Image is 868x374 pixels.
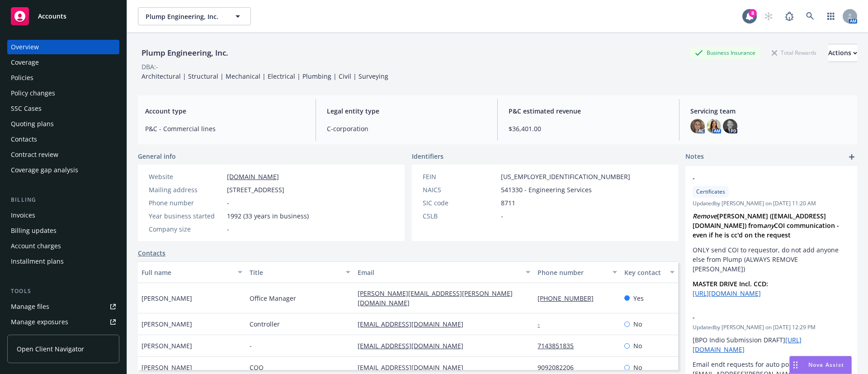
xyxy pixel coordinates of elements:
[501,185,592,194] span: 541330 - Engineering Services
[358,268,520,277] div: Email
[138,151,176,161] span: General info
[423,198,497,208] div: SIC code
[828,44,857,62] div: Actions
[358,289,513,307] a: [PERSON_NAME][EMAIL_ADDRESS][PERSON_NAME][DOMAIN_NAME]
[693,289,761,298] a: [URL][DOMAIN_NAME]
[11,147,58,162] div: Contract review
[354,261,534,283] button: Email
[358,320,471,328] a: [EMAIL_ADDRESS][DOMAIN_NAME]
[801,7,819,25] a: Search
[685,151,704,162] span: Notes
[509,124,668,133] span: $36,401.00
[7,195,119,204] div: Billing
[693,173,826,183] span: -
[227,198,229,208] span: -
[7,40,119,54] a: Overview
[693,245,850,274] p: ONLY send COI to requestor, do not add anyone else from Plump (ALWAYS REMOVE [PERSON_NAME])
[227,224,229,234] span: -
[11,132,37,147] div: Contacts
[7,287,119,296] div: Tools
[509,106,668,116] span: P&C estimated revenue
[17,344,84,354] span: Open Client Navigator
[633,294,644,303] span: Yes
[250,319,280,329] span: Controller
[149,172,223,181] div: Website
[693,279,768,288] strong: MASTER DRIVE Incl. CCD:
[790,356,801,374] div: Drag to move
[7,132,119,147] a: Contacts
[327,124,486,133] span: C-corporation
[538,341,581,350] a: 7143851835
[822,7,840,25] a: Switch app
[538,268,607,277] div: Phone number
[538,320,547,328] a: -
[707,119,721,133] img: photo
[149,224,223,234] div: Company size
[7,71,119,85] a: Policies
[780,7,798,25] a: Report a Bug
[534,261,620,283] button: Phone number
[142,72,388,80] span: Architectural | Structural | Mechanical | Electrical | Plumbing | Civil | Surveying
[693,323,850,331] span: Updated by [PERSON_NAME] on [DATE] 12:29 PM
[11,254,64,269] div: Installment plans
[7,163,119,177] a: Coverage gap analysis
[11,55,39,70] div: Coverage
[693,212,717,220] em: Remove
[789,356,852,374] button: Nova Assist
[142,294,192,303] span: [PERSON_NAME]
[763,221,774,230] em: any
[358,363,471,372] a: [EMAIL_ADDRESS][DOMAIN_NAME]
[327,106,486,116] span: Legal entity type
[7,147,119,162] a: Contract review
[693,312,826,322] span: -
[7,208,119,223] a: Invoices
[11,163,78,177] div: Coverage gap analysis
[690,106,850,116] span: Servicing team
[423,172,497,181] div: FEIN
[7,254,119,269] a: Installment plans
[690,47,760,58] div: Business Insurance
[246,261,354,283] button: Title
[624,268,665,277] div: Key contact
[7,101,119,116] a: SSC Cases
[808,361,844,369] span: Nova Assist
[7,299,119,314] a: Manage files
[723,119,737,133] img: photo
[142,319,192,329] span: [PERSON_NAME]
[11,208,35,223] div: Invoices
[11,239,61,253] div: Account charges
[693,212,841,239] strong: [PERSON_NAME] ([EMAIL_ADDRESS][DOMAIN_NAME]) from COI communication - even if he is cc'd on the r...
[250,268,340,277] div: Title
[412,151,443,161] span: Identifiers
[501,198,515,208] span: 8711
[227,185,284,194] span: [STREET_ADDRESS]
[145,124,305,133] span: P&C - Commercial lines
[149,185,223,194] div: Mailing address
[145,106,305,116] span: Account type
[149,198,223,208] div: Phone number
[250,341,252,350] span: -
[749,9,757,17] div: 8
[633,319,642,329] span: No
[138,248,165,258] a: Contacts
[7,315,119,329] a: Manage exposures
[142,363,192,372] span: [PERSON_NAME]
[696,188,725,196] span: Certificates
[846,151,857,162] a: add
[38,13,66,20] span: Accounts
[138,7,251,25] button: Plump Engineering, Inc.
[538,294,601,303] a: [PHONE_NUMBER]
[7,117,119,131] a: Quoting plans
[250,363,264,372] span: COO
[149,211,223,221] div: Year business started
[11,86,55,100] div: Policy changes
[7,86,119,100] a: Policy changes
[11,315,68,329] div: Manage exposures
[11,101,42,116] div: SSC Cases
[142,62,158,71] div: DBA: -
[423,211,497,221] div: CSLB
[250,294,296,303] span: Office Manager
[501,211,503,221] span: -
[501,172,630,181] span: [US_EMPLOYER_IDENTIFICATION_NUMBER]
[11,117,54,131] div: Quoting plans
